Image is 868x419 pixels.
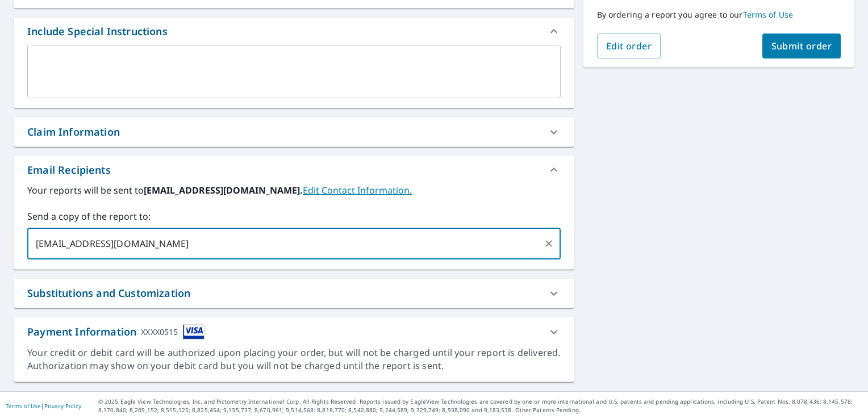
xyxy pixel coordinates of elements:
a: Terms of Use [6,402,41,410]
label: Your reports will be sent to [27,183,561,197]
div: Payment Information [27,324,205,340]
span: Edit order [606,40,652,52]
p: By ordering a report you agree to our [597,10,841,20]
div: XXXX0515 [141,324,178,340]
label: Send a copy of the report to: [27,209,561,223]
div: Substitutions and Customization [27,286,190,301]
p: | [6,403,81,409]
div: Include Special Instructions [14,18,574,45]
p: © 2025 Eagle View Technologies, Inc. and Pictometry International Corp. All Rights Reserved. Repo... [98,397,862,414]
button: Submit order [762,33,841,58]
button: Clear [541,236,557,252]
b: [EMAIL_ADDRESS][DOMAIN_NAME]. [144,184,303,196]
a: EditContactInfo [303,184,412,196]
div: Claim Information [27,124,120,140]
img: cardImage [183,324,205,340]
div: Include Special Instructions [27,24,168,39]
div: Email Recipients [27,162,111,178]
div: Substitutions and Customization [14,279,574,308]
div: Your credit or debit card will be authorized upon placing your order, but will not be charged unt... [27,346,561,372]
div: Email Recipients [14,156,574,183]
a: Terms of Use [743,9,794,20]
div: Claim Information [14,118,574,146]
span: Submit order [771,40,832,52]
button: Edit order [597,33,661,58]
a: Privacy Policy [44,402,81,410]
div: Payment InformationXXXX0515cardImage [14,317,574,346]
